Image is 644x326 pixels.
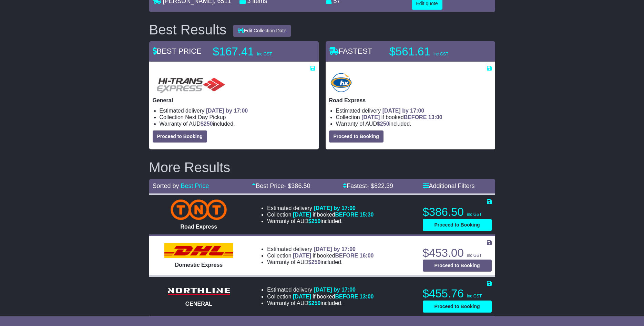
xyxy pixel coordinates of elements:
p: $167.41 [213,45,299,59]
span: BEST PRICE [153,47,202,55]
img: Hunter Express: Road Express [329,72,354,94]
span: Next Day Pickup [185,114,226,120]
a: Best Price [181,182,209,189]
button: Edit Collection Date [233,25,291,37]
span: [DATE] by 17:00 [314,205,356,211]
span: inc GST [257,52,272,56]
span: Sorted by [153,182,179,189]
span: 822.39 [374,182,393,189]
span: if booked [293,294,374,299]
li: Collection [336,114,492,120]
span: $ [377,121,389,127]
li: Warranty of AUD included. [160,120,315,127]
a: Best Price- $386.50 [252,182,310,189]
span: BEFORE [335,212,358,218]
span: Road Express [181,224,217,230]
span: Domestic Express [175,262,223,268]
button: Proceed to Booking [423,219,492,231]
a: Fastest- $822.39 [343,182,393,189]
li: Collection [267,252,374,259]
li: Warranty of AUD included. [267,259,374,265]
span: inc GST [433,52,448,56]
li: Collection [267,293,374,300]
span: GENERAL [185,301,212,307]
span: 13:00 [428,114,442,120]
span: 386.50 [291,182,310,189]
h2: More Results [149,160,495,175]
p: $453.00 [423,246,492,260]
img: HiTrans (Machship): General [153,72,228,94]
span: FASTEST [329,47,372,55]
span: [DATE] [293,294,311,299]
li: Estimated delivery [336,107,492,114]
li: Estimated delivery [267,205,374,211]
span: 250 [311,259,321,265]
span: inc GST [467,212,482,217]
span: 250 [311,218,321,224]
span: 16:00 [360,253,374,259]
span: - $ [367,182,393,189]
span: inc GST [467,294,482,298]
span: BEFORE [335,294,358,299]
span: 250 [311,300,321,306]
li: Collection [267,211,374,218]
li: Estimated delivery [160,107,315,114]
li: Warranty of AUD included. [336,120,492,127]
p: $455.76 [423,287,492,301]
span: 13:00 [360,294,374,299]
span: 250 [380,121,389,127]
button: Proceed to Booking [329,130,384,143]
span: [DATE] by 17:00 [382,108,425,114]
p: General [153,97,315,104]
img: DHL: Domestic Express [164,243,233,258]
span: $ [308,259,321,265]
li: Warranty of AUD included. [267,300,374,306]
p: $561.61 [389,45,476,59]
img: Northline Distribution: GENERAL [164,286,233,297]
p: $386.50 [423,205,492,219]
span: BEFORE [335,253,358,259]
a: Additional Filters [423,182,475,189]
span: 15:30 [360,212,374,218]
button: Proceed to Booking [153,130,207,143]
span: 250 [204,121,213,127]
span: if booked [293,212,374,218]
span: $ [201,121,213,127]
span: if booked [293,253,374,259]
img: TNT Domestic: Road Express [171,199,227,220]
span: [DATE] by 17:00 [314,287,356,293]
div: Best Results [146,22,230,37]
li: Collection [160,114,315,120]
span: [DATE] by 17:00 [206,108,248,114]
button: Proceed to Booking [423,260,492,272]
li: Warranty of AUD included. [267,218,374,224]
span: BEFORE [404,114,427,120]
li: Estimated delivery [267,286,374,293]
span: if booked [361,114,442,120]
li: Estimated delivery [267,246,374,252]
span: - $ [284,182,310,189]
span: [DATE] [293,212,311,218]
span: [DATE] [361,114,380,120]
span: $ [308,218,321,224]
span: [DATE] by 17:00 [314,246,356,252]
span: [DATE] [293,253,311,259]
span: inc GST [467,253,482,258]
button: Proceed to Booking [423,301,492,313]
p: Road Express [329,97,492,104]
span: $ [308,300,321,306]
